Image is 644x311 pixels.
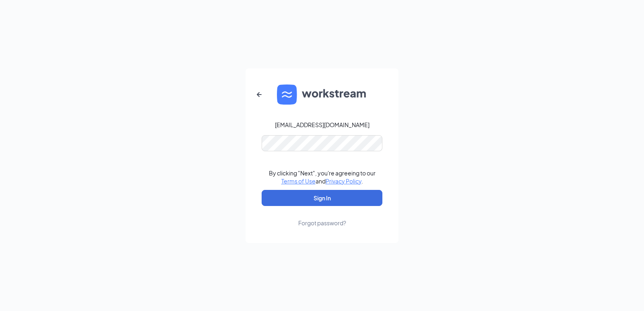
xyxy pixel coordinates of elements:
[277,84,367,105] img: WS logo and Workstream text
[281,177,316,185] a: Terms of Use
[254,90,264,99] svg: ArrowLeftNew
[250,85,269,104] button: ArrowLeftNew
[326,177,361,185] a: Privacy Policy
[298,206,346,227] a: Forgot password?
[298,219,346,227] div: Forgot password?
[269,169,376,185] div: By clicking "Next", you're agreeing to our and .
[275,121,369,129] div: [EMAIL_ADDRESS][DOMAIN_NAME]
[262,190,382,206] button: Sign In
